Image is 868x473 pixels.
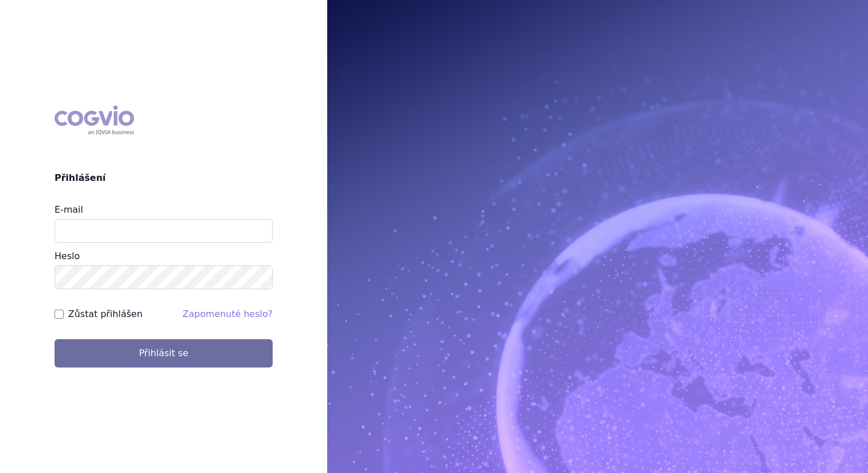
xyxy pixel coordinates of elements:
a: Zapomenuté heslo? [182,309,273,319]
label: Zůstat přihlášen [68,307,143,321]
label: Heslo [55,251,80,261]
button: Přihlásit se [55,339,273,368]
label: E-mail [55,204,83,215]
div: COGVIO [55,105,134,135]
h2: Přihlášení [55,171,273,185]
